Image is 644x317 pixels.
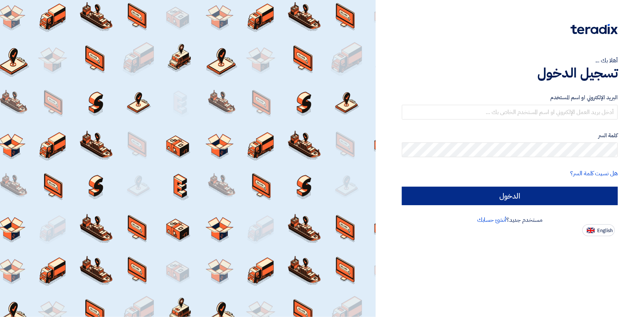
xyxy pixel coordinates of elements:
img: Teradix logo [571,24,618,34]
h1: تسجيل الدخول [402,65,618,81]
label: كلمة السر [402,131,618,140]
a: هل نسيت كلمة السر؟ [571,169,618,178]
input: أدخل بريد العمل الإلكتروني او اسم المستخدم الخاص بك ... [402,105,618,120]
input: الدخول [402,187,618,205]
div: مستخدم جديد؟ [402,216,618,224]
a: أنشئ حسابك [477,216,506,224]
div: أهلا بك ... [402,56,618,65]
span: English [597,228,613,233]
button: English [582,224,615,236]
label: البريد الإلكتروني او اسم المستخدم [402,93,618,102]
img: en-US.png [587,228,595,233]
